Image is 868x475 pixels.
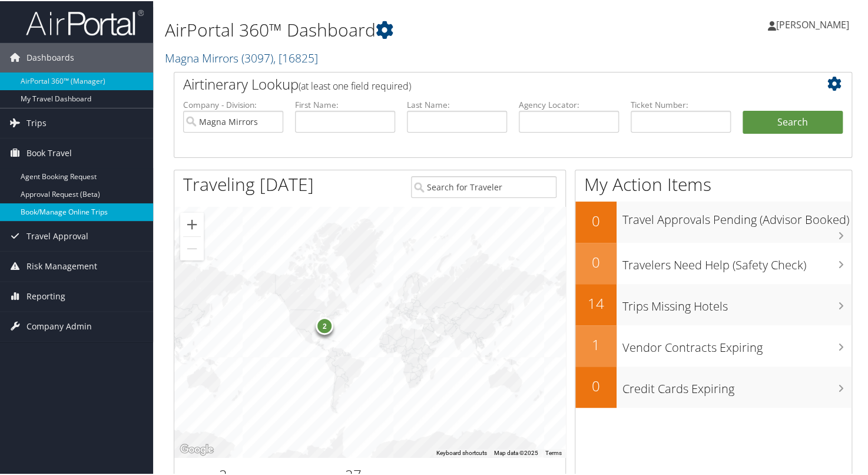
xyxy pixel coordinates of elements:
h3: Travelers Need Help (Safety Check) [622,250,852,272]
button: Keyboard shortcuts [436,448,487,456]
h3: Trips Missing Hotels [622,291,852,314]
label: Ticket Number: [631,98,731,110]
h1: AirPortal 360™ Dashboard [165,17,629,41]
h1: My Action Items [575,171,852,196]
h1: Traveling [DATE] [183,171,314,196]
h2: 1 [575,334,617,354]
label: First Name: [295,98,395,110]
a: Magna Mirrors [165,49,318,65]
span: Book Travel [26,137,72,167]
a: 14Trips Missing Hotels [575,283,852,324]
label: Company - Division: [183,98,283,110]
img: Google [177,441,216,456]
div: 2 [316,316,333,334]
h3: Vendor Contracts Expiring [622,332,852,355]
span: , [ 16825 ] [273,49,318,65]
span: [PERSON_NAME] [776,17,849,30]
a: [PERSON_NAME] [768,6,861,41]
span: Reporting [26,281,65,310]
h2: Airtinerary Lookup [183,73,786,93]
span: ( 3097 ) [241,49,273,65]
h3: Credit Cards Expiring [622,374,852,396]
span: Risk Management [26,250,97,280]
h2: 0 [575,210,617,230]
h2: 0 [575,375,617,395]
h2: 0 [575,251,617,271]
a: 1Vendor Contracts Expiring [575,324,852,365]
a: Terms (opens in new tab) [545,448,562,455]
h2: 14 [575,292,617,312]
button: Search [743,110,843,133]
span: Travel Approval [26,220,88,250]
a: Open this area in Google Maps (opens a new window) [177,441,216,456]
span: Trips [26,107,47,137]
input: Search for Traveler [411,175,556,197]
button: Zoom in [180,212,204,235]
label: Last Name: [407,98,507,110]
span: Map data ©2025 [494,448,538,455]
img: airportal-logo.png [26,8,144,35]
span: Dashboards [26,42,74,71]
span: (at least one field required) [299,78,411,91]
a: 0Travelers Need Help (Safety Check) [575,242,852,283]
a: 0Credit Cards Expiring [575,365,852,407]
label: Agency Locator: [519,98,619,110]
button: Zoom out [180,236,204,259]
a: 0Travel Approvals Pending (Advisor Booked) [575,200,852,242]
h3: Travel Approvals Pending (Advisor Booked) [622,204,852,227]
span: Company Admin [26,311,92,340]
